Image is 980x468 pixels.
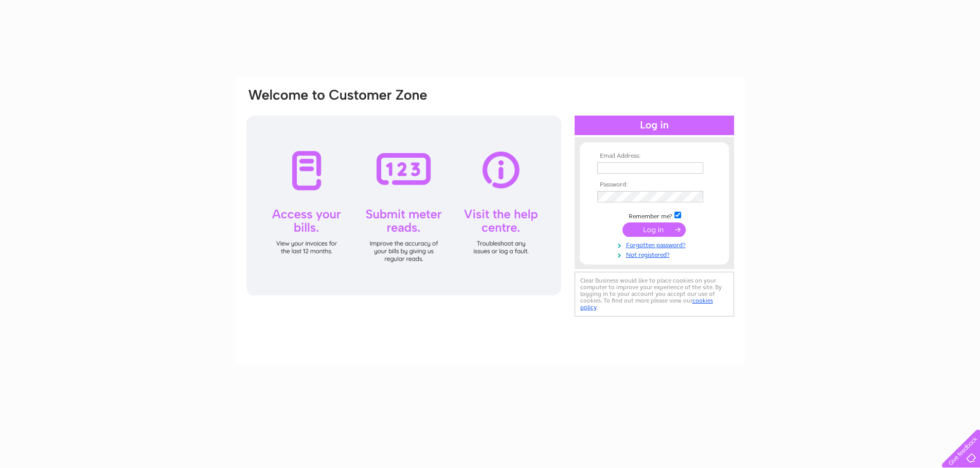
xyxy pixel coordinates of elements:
th: Password: [595,181,714,189]
a: cookies policy [580,297,713,311]
td: Remember me? [595,210,714,220]
th: Email Address: [595,153,714,160]
div: Clear Business would like to place cookies on your computer to improve your experience of the sit... [575,272,734,316]
a: Not registered? [597,249,714,259]
input: Submit [622,222,686,237]
a: Forgotten password? [597,239,714,249]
